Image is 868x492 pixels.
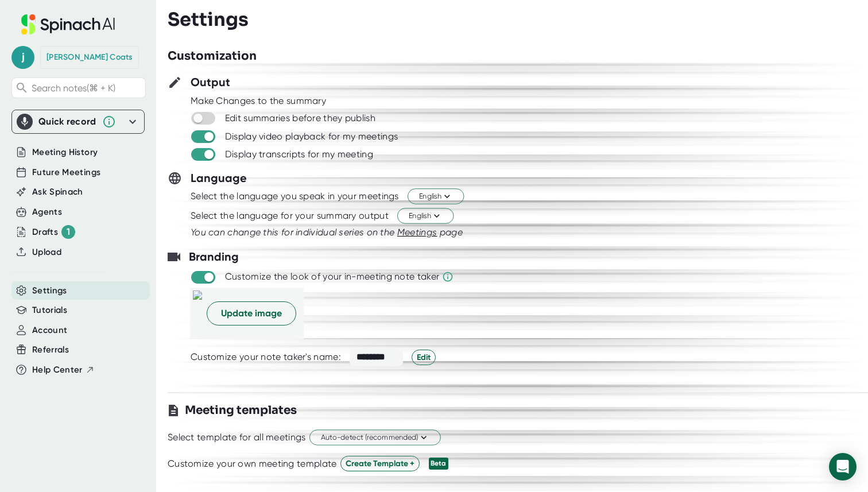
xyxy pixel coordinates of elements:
[191,73,230,91] h3: Output
[419,191,452,202] span: English
[32,146,98,159] button: Meeting History
[38,116,96,127] div: Quick record
[207,301,296,326] button: Update image
[225,271,439,282] div: Customize the look of your in-meeting note taker
[829,453,857,481] div: Open Intercom Messenger
[168,458,337,470] div: Customize your own meeting template
[191,169,247,187] h3: Language
[32,363,83,377] span: Help Center
[32,304,67,317] button: Tutorials
[32,185,83,199] button: Ask Spinach
[397,226,437,239] button: Meetings
[32,246,61,259] button: Upload
[225,149,373,160] div: Display transcripts for my meeting
[412,350,436,365] button: Edit
[17,110,139,133] div: Quick record
[429,458,448,470] div: Beta
[168,9,249,30] h3: Settings
[32,83,115,94] span: Search notes (⌘ + K)
[309,430,441,445] button: Auto-detect (recommended)
[409,211,442,222] span: English
[32,363,95,377] button: Help Center
[191,95,868,107] div: Make Changes to the summary
[32,225,75,239] div: Drafts
[221,307,282,320] span: Update image
[397,208,454,224] button: English
[32,225,75,239] button: Drafts 1
[191,227,463,238] i: You can change this for individual series on the page
[11,46,34,69] span: j
[32,284,67,297] button: Settings
[321,432,429,443] span: Auto-detect (recommended)
[191,351,341,363] div: Customize your note taker's name:
[191,210,389,222] div: Select the language for your summary output
[185,402,297,419] h3: Meeting templates
[32,324,67,337] button: Account
[346,458,414,470] span: Create Template +
[397,227,437,238] span: Meetings
[225,113,375,124] div: Edit summaries before they publish
[225,131,398,142] div: Display video playback for my meetings
[61,225,75,239] div: 1
[168,432,306,443] div: Select template for all meetings
[46,52,133,63] div: Justin Coats
[32,206,62,219] button: Agents
[32,343,69,357] button: Referrals
[408,189,464,204] button: English
[189,248,239,265] h3: Branding
[32,166,100,179] button: Future Meetings
[193,290,202,336] img: 2d3e6fb6-d233-4c49-944d-cb91eb6aacfd
[191,191,399,202] div: Select the language you speak in your meetings
[168,48,257,65] h3: Customization
[340,456,420,471] button: Create Template +
[417,351,431,363] span: Edit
